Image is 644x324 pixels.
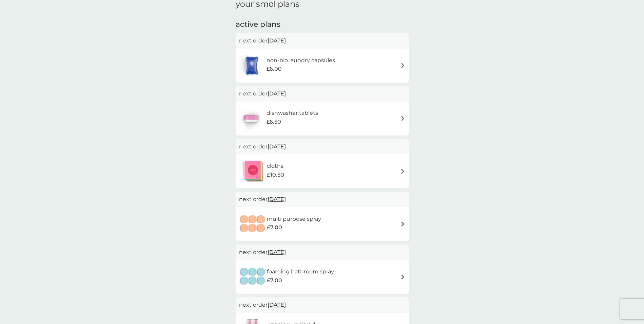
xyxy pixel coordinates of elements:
img: foaming bathroom spray [239,265,267,289]
span: £10.50 [267,170,284,179]
img: cloths [239,159,267,183]
span: [DATE] [268,193,286,206]
h6: cloths [267,162,284,170]
h6: dishwasher tablets [266,109,318,118]
p: next order [239,195,405,204]
img: arrow right [400,63,405,68]
h6: foaming bathroom spray [267,267,334,276]
span: £6.50 [266,118,281,126]
img: multi purpose spray [239,212,267,236]
img: arrow right [400,169,405,174]
h6: non-bio laundry capsules [266,56,335,65]
span: £7.00 [267,223,282,232]
span: £7.00 [267,276,282,285]
img: arrow right [400,274,405,280]
h6: multi purpose spray [267,215,321,223]
p: next order [239,89,405,98]
img: dishwasher tablets [239,107,263,130]
img: arrow right [400,221,405,227]
p: next order [239,142,405,151]
h2: active plans [236,19,409,30]
img: arrow right [400,116,405,121]
span: [DATE] [268,34,286,47]
span: £6.00 [266,65,282,73]
span: [DATE] [268,246,286,259]
span: [DATE] [268,298,286,311]
p: next order [239,248,405,257]
span: [DATE] [268,87,286,100]
span: [DATE] [268,140,286,153]
p: next order [239,301,405,309]
img: non-bio laundry capsules [239,54,265,77]
p: next order [239,36,405,45]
